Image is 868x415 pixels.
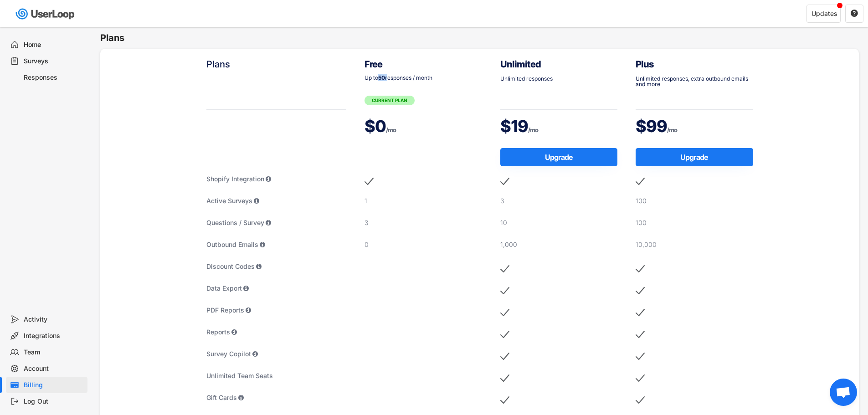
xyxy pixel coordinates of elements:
div: Plus [636,58,753,71]
img: MobileAcceptMajor.svg [636,174,645,188]
img: MobileAcceptMajor.svg [500,393,509,407]
img: MobileAcceptMajor.svg [500,349,509,363]
div: 10,000 [636,240,753,249]
img: userloop-logo-01.svg [14,5,78,23]
div: Plans [206,58,347,71]
div: Discount Codes [206,262,347,271]
div: Activity [24,315,84,324]
div: 1 [365,196,482,205]
div: Questions / Survey [206,218,347,227]
img: MobileAcceptMajor.svg [636,371,645,385]
div: Survey Copilot [206,349,347,359]
div: Gift Cards [206,393,347,402]
img: MobileAcceptMajor.svg [636,284,645,297]
div: $19 [500,115,618,138]
div: Outbound Emails [206,240,347,249]
div: Active Surveys [206,196,347,205]
font: /mo [667,126,677,133]
font: /mo [528,126,538,133]
div: $0 [365,115,482,138]
div: CURRENT PLAN [365,96,415,105]
font: /mo [386,126,396,133]
div: Home [24,41,84,49]
div: 0 [365,240,482,249]
img: MobileAcceptMajor.svg [500,174,509,188]
img: MobileAcceptMajor.svg [365,174,374,188]
button:  [850,10,858,18]
text:  [851,9,858,17]
div: Unlimited Team Seats [206,371,347,380]
img: MobileAcceptMajor.svg [636,306,645,319]
div: PDF Reports [206,306,347,315]
div: Data Export [206,284,347,293]
strong: 50 [378,74,385,81]
div: Updates [812,10,837,17]
button: Upgrade [500,148,618,166]
img: MobileAcceptMajor.svg [500,306,509,319]
img: MobileAcceptMajor.svg [500,371,509,385]
div: 3 [500,196,618,205]
div: Unlimited responses, extra outbound emails and more [636,76,753,87]
img: MobileAcceptMajor.svg [636,262,645,276]
div: Bate-papo aberto [830,379,857,406]
img: MobileAcceptMajor.svg [500,262,509,276]
div: Shopify Integration [206,174,347,184]
div: 10 [500,218,618,227]
div: Account [24,364,84,373]
div: Integrations [24,332,84,340]
div: $99 [636,115,753,138]
img: MobileAcceptMajor.svg [636,328,645,341]
div: Log Out [24,397,84,406]
div: Surveys [24,57,84,66]
img: MobileAcceptMajor.svg [636,393,645,407]
div: 100 [636,196,753,205]
div: Free [365,58,482,71]
div: Unlimited [500,58,618,71]
div: 100 [636,218,753,227]
div: Team [24,348,84,357]
div: Billing [24,381,84,389]
div: 1,000 [500,240,618,249]
img: MobileAcceptMajor.svg [500,284,509,297]
h6: Plans [100,32,868,44]
div: Responses [24,73,84,82]
div: 3 [365,218,482,227]
button: Upgrade [636,148,753,166]
div: Up to responses / month [365,75,482,81]
div: Unlimited responses [500,76,618,82]
img: MobileAcceptMajor.svg [500,328,509,341]
img: MobileAcceptMajor.svg [636,349,645,363]
div: Reports [206,328,347,337]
